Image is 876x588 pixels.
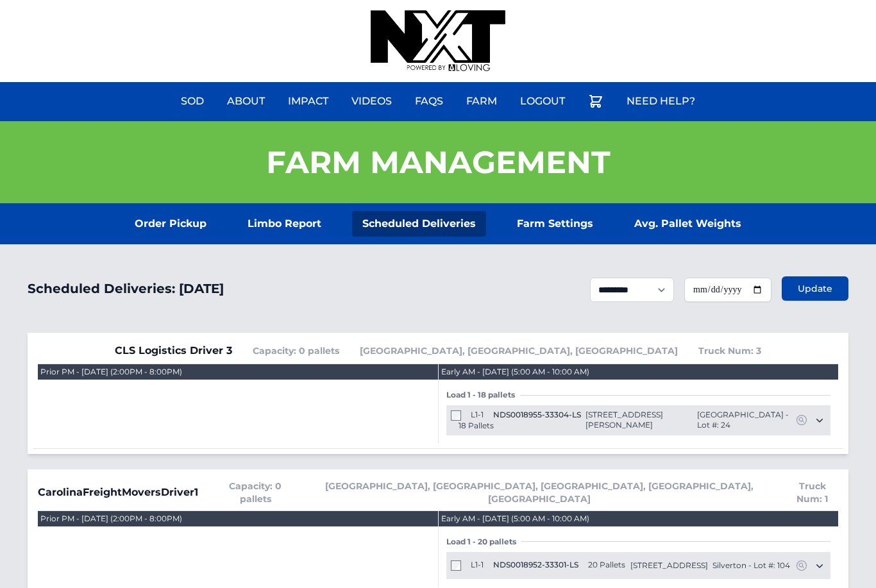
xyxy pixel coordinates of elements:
[782,276,848,301] button: Update
[697,410,795,430] span: [GEOGRAPHIC_DATA] - Lot #: 24
[124,211,217,237] a: Order Pickup
[253,344,339,357] span: Capacity: 0 pallets
[344,86,400,117] a: Videos
[40,514,182,524] div: Prior PM - [DATE] (2:00PM - 8:00PM)
[493,560,578,569] span: NDS0018952-33301-LS
[624,211,752,237] a: Avg. Pallet Weights
[219,480,292,505] span: Capacity: 0 pallets
[38,485,198,500] span: CarolinaFreightMoversDriver1
[786,480,838,505] span: Truck Num: 1
[588,560,625,569] span: 20 Pallets
[446,390,520,400] span: Load 1 - 18 pallets
[352,211,486,237] a: Scheduled Deliveries
[471,410,484,419] span: L1-1
[441,367,589,377] div: Early AM - [DATE] (5:00 AM - 10:00 AM)
[407,86,451,117] a: FAQs
[40,367,182,377] div: Prior PM - [DATE] (2:00PM - 8:00PM)
[698,344,761,357] span: Truck Num: 3
[798,282,832,295] span: Update
[507,211,603,237] a: Farm Settings
[173,86,212,117] a: Sod
[619,86,703,117] a: Need Help?
[441,514,589,524] div: Early AM - [DATE] (5:00 AM - 10:00 AM)
[360,344,678,357] span: [GEOGRAPHIC_DATA], [GEOGRAPHIC_DATA], [GEOGRAPHIC_DATA]
[585,410,697,430] span: [STREET_ADDRESS][PERSON_NAME]
[280,86,336,117] a: Impact
[115,343,232,358] span: CLS Logistics Driver 3
[313,480,766,505] span: [GEOGRAPHIC_DATA], [GEOGRAPHIC_DATA], [GEOGRAPHIC_DATA], [GEOGRAPHIC_DATA], [GEOGRAPHIC_DATA]
[630,560,708,571] span: [STREET_ADDRESS]
[493,410,581,419] span: NDS0018955-33304-LS
[471,560,484,569] span: L1-1
[459,86,505,117] a: Farm
[512,86,573,117] a: Logout
[446,537,521,547] span: Load 1 - 20 pallets
[371,10,505,72] img: nextdaysod.com Logo
[219,86,273,117] a: About
[28,280,224,298] h1: Scheduled Deliveries: [DATE]
[266,147,611,178] h1: Farm Management
[712,560,790,571] span: Silverton - Lot #: 104
[459,421,494,430] span: 18 Pallets
[237,211,332,237] a: Limbo Report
